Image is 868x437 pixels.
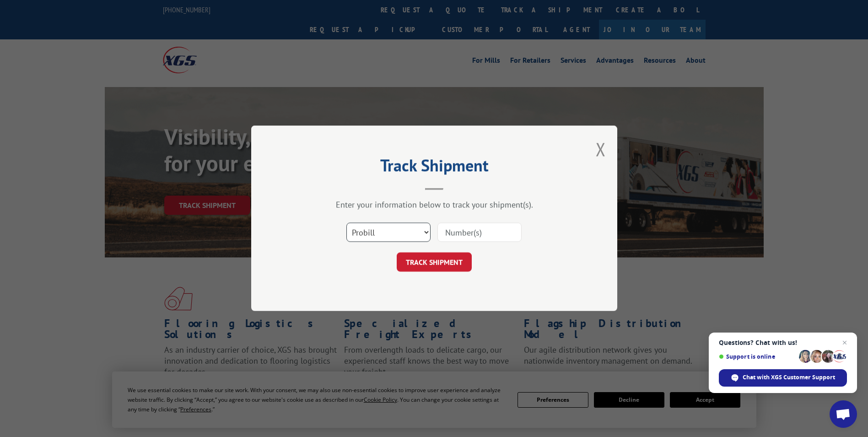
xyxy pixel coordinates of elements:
[397,253,472,272] button: TRACK SHIPMENT
[839,337,850,348] span: Close chat
[437,223,522,242] input: Number(s)
[719,339,847,346] span: Questions? Chat with us!
[297,159,571,176] h2: Track Shipment
[297,200,571,210] div: Enter your information below to track your shipment(s).
[596,137,606,161] button: Close modal
[719,353,796,360] span: Support is online
[719,369,847,387] div: Chat with XGS Customer Support
[830,400,857,428] div: Open chat
[743,373,835,382] span: Chat with XGS Customer Support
